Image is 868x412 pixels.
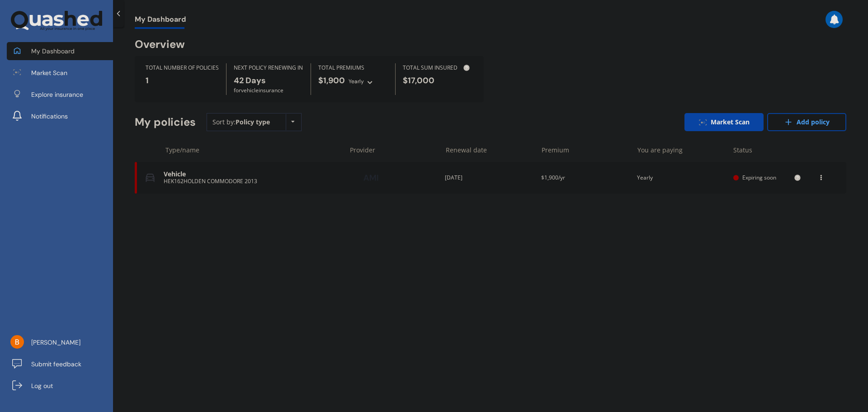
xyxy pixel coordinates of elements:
a: Notifications [7,107,113,125]
span: [PERSON_NAME] [31,338,80,347]
div: Yearly [349,77,364,86]
div: Yearly [637,173,726,182]
div: TOTAL PREMIUMS [318,63,388,72]
a: [PERSON_NAME] [7,333,113,351]
img: Vehicle [146,173,155,182]
span: Notifications [31,112,68,121]
a: My Dashboard [7,42,113,60]
a: Log out [7,377,113,395]
a: Explore insurance [7,85,113,104]
div: TOTAL SUM INSURED [403,63,472,72]
span: Expiring soon [742,174,776,181]
div: Sort by: [212,118,270,127]
span: Market Scan [31,68,67,77]
div: 1 [146,76,219,85]
div: Overview [135,40,185,49]
div: My policies [135,116,196,129]
span: My Dashboard [31,47,75,56]
img: ACg8ocINABtHNljSrQlG0DXYwrj6FCJTHMmjjM4Jf5Ymdxkq9A=s96-c [10,335,24,349]
span: HOLDEN COMMODORE 2013 [184,177,257,185]
span: $1,900/yr [541,174,565,181]
div: [DATE] [445,173,534,182]
span: My Dashboard [135,15,186,27]
span: Explore insurance [31,90,83,99]
img: AMI [349,169,394,186]
span: Submit feedback [31,360,81,369]
b: 42 Days [234,75,266,86]
div: Premium [542,146,630,155]
div: $1,900 [318,76,388,86]
div: Vehicle [164,170,341,178]
div: $17,000 [403,76,472,85]
a: Market Scan [684,113,764,131]
div: Renewal date [446,146,534,155]
div: Policy type [236,118,270,127]
span: for Vehicle insurance [234,86,283,94]
a: Submit feedback [7,355,113,373]
div: Status [733,146,801,155]
div: HEK162 [164,178,341,185]
div: Type/name [165,146,343,155]
div: NEXT POLICY RENEWING IN [234,63,303,72]
div: Provider [350,146,439,155]
div: You are paying [637,146,726,155]
a: Market Scan [7,64,113,82]
span: Log out [31,381,53,390]
div: TOTAL NUMBER OF POLICIES [146,63,219,72]
a: Add policy [767,113,846,131]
